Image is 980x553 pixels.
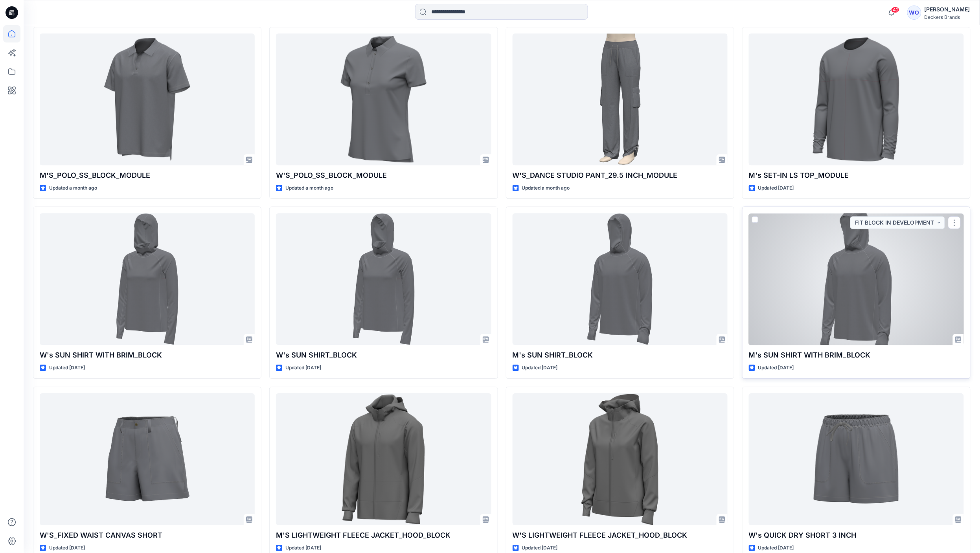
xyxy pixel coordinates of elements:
[749,213,964,345] a: M's SUN SHIRT WITH BRIM_BLOCK
[40,170,255,181] p: M'S_POLO_SS_BLOCK_MODULE
[749,350,964,361] p: M's SUN SHIRT WITH BRIM_BLOCK
[749,530,964,541] p: W's QUICK DRY SHORT 3 INCH
[49,544,85,552] p: Updated [DATE]
[40,213,255,345] a: W's SUN SHIRT WITH BRIM_BLOCK
[276,33,491,165] a: W'S_POLO_SS_BLOCK_MODULE
[513,33,728,165] a: W'S_DANCE STUDIO PANT_29.5 INCH_MODULE
[513,213,728,345] a: M's SUN SHIRT_BLOCK
[925,14,970,20] div: Deckers Brands
[749,393,964,525] a: W's QUICK DRY SHORT 3 INCH
[925,5,970,14] div: [PERSON_NAME]
[276,170,491,181] p: W'S_POLO_SS_BLOCK_MODULE
[758,544,794,552] p: Updated [DATE]
[513,530,728,541] p: W'S LIGHTWEIGHT FLEECE JACKET_HOOD_BLOCK
[285,184,333,192] p: Updated a month ago
[285,544,321,552] p: Updated [DATE]
[276,393,491,525] a: M'S LIGHTWEIGHT FLEECE JACKET_HOOD_BLOCK
[522,544,558,552] p: Updated [DATE]
[907,6,921,20] div: WO
[749,33,964,165] a: M's SET-IN LS TOP_MODULE
[276,350,491,361] p: W's SUN SHIRT_BLOCK
[285,364,321,372] p: Updated [DATE]
[749,170,964,181] p: M's SET-IN LS TOP_MODULE
[513,170,728,181] p: W'S_DANCE STUDIO PANT_29.5 INCH_MODULE
[40,350,255,361] p: W's SUN SHIRT WITH BRIM_BLOCK
[40,33,255,165] a: M'S_POLO_SS_BLOCK_MODULE
[276,213,491,345] a: W's SUN SHIRT_BLOCK
[49,184,97,192] p: Updated a month ago
[276,530,491,541] p: M'S LIGHTWEIGHT FLEECE JACKET_HOOD_BLOCK
[522,184,570,192] p: Updated a month ago
[49,364,85,372] p: Updated [DATE]
[522,364,558,372] p: Updated [DATE]
[513,350,728,361] p: M's SUN SHIRT_BLOCK
[40,530,255,541] p: W'S_FIXED WAIST CANVAS SHORT
[40,393,255,525] a: W'S_FIXED WAIST CANVAS SHORT
[758,364,794,372] p: Updated [DATE]
[758,184,794,192] p: Updated [DATE]
[891,7,900,13] span: 42
[513,393,728,525] a: W'S LIGHTWEIGHT FLEECE JACKET_HOOD_BLOCK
